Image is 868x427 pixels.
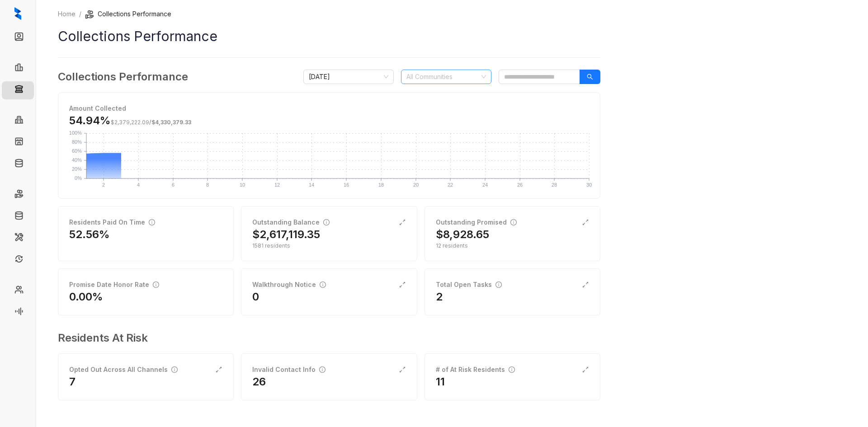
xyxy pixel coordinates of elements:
[111,119,149,126] span: $2,379,222.09
[75,175,82,181] text: 0%
[436,242,589,250] div: 12 residents
[323,219,330,225] span: info-circle
[495,282,502,288] span: info-circle
[79,9,81,19] li: /
[72,139,82,145] text: 80%
[69,290,103,304] h2: 0.00%
[69,130,82,136] text: 100%
[399,366,406,373] span: expand-alt
[509,366,515,373] span: info-circle
[586,182,592,188] text: 30
[319,366,325,373] span: info-circle
[274,182,280,188] text: 12
[436,365,515,375] div: # of At Risk Residents
[69,365,178,375] div: Opted Out Across All Channels
[58,330,593,346] h3: Residents At Risk
[378,182,384,188] text: 18
[2,230,34,248] li: Maintenance
[309,70,388,84] span: September 2025
[252,365,325,375] div: Invalid Contact Info
[344,182,349,188] text: 16
[2,304,34,322] li: Voice AI
[482,182,488,188] text: 24
[58,69,188,85] h3: Collections Performance
[85,9,171,19] li: Collections Performance
[215,366,222,373] span: expand-alt
[252,375,266,389] h2: 26
[56,9,77,19] a: Home
[151,119,191,126] span: $4,330,379.33
[69,280,159,290] div: Promise Date Honor Rate
[436,290,443,304] h2: 2
[2,282,34,300] li: Team
[252,280,326,290] div: Walkthrough Notice
[102,182,105,188] text: 2
[252,227,320,242] h2: $2,617,119.35
[69,217,155,227] div: Residents Paid On Time
[2,60,34,78] li: Leasing
[72,166,82,172] text: 20%
[582,219,589,226] span: expand-alt
[69,113,191,128] h3: 54.94%
[448,182,453,188] text: 22
[399,219,406,226] span: expand-alt
[72,157,82,163] text: 40%
[2,134,34,152] li: Units
[582,366,589,373] span: expand-alt
[240,182,245,188] text: 10
[72,148,82,154] text: 60%
[2,29,34,47] li: Leads
[14,7,21,20] img: logo
[69,375,75,389] h2: 7
[309,182,314,188] text: 14
[517,182,523,188] text: 26
[171,366,178,373] span: info-circle
[111,119,191,126] span: /
[320,282,326,288] span: info-circle
[2,112,34,130] li: Communities
[2,186,34,204] li: Rent Collections
[510,219,517,225] span: info-circle
[552,182,557,188] text: 28
[436,280,502,290] div: Total Open Tasks
[206,182,209,188] text: 8
[69,104,126,112] strong: Amount Collected
[436,375,445,389] h2: 11
[436,217,517,227] div: Outstanding Promised
[399,281,406,288] span: expand-alt
[149,219,155,225] span: info-circle
[69,227,110,242] h2: 52.56%
[587,74,593,80] span: search
[2,251,34,269] li: Renewals
[137,182,140,188] text: 4
[413,182,419,188] text: 20
[436,227,489,242] h2: $8,928.65
[582,281,589,288] span: expand-alt
[252,242,406,250] div: 1581 residents
[252,217,330,227] div: Outstanding Balance
[2,208,34,226] li: Move Outs
[2,81,34,99] li: Collections
[252,290,259,304] h2: 0
[58,26,600,47] h1: Collections Performance
[2,155,34,174] li: Knowledge
[172,182,175,188] text: 6
[153,282,159,288] span: info-circle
